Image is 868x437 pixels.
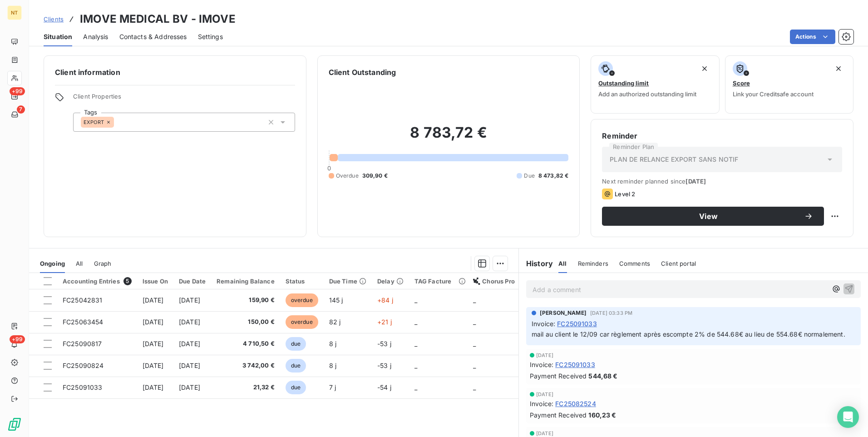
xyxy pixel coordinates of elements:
span: [PERSON_NAME] [540,309,587,317]
div: Delay [377,278,404,285]
span: 7 j [329,383,336,391]
span: Analysis [83,32,108,41]
span: [DATE] [179,318,200,326]
span: Invoice : [532,319,555,328]
span: Situation [44,32,72,41]
input: Add a tag [114,118,121,126]
span: due [286,381,306,394]
a: Clients [44,15,64,24]
span: -53 j [377,362,391,369]
span: All [558,260,567,267]
div: Due Time [329,278,366,285]
span: Link your Creditsafe account [733,90,814,98]
span: _ [414,362,417,369]
div: Due Date [179,278,206,285]
span: 0 [327,164,331,172]
h6: Client Outstanding [329,67,396,78]
span: Contacts & Addresses [119,32,187,41]
h3: IMOVE MEDICAL BV - IMOVE [80,11,236,27]
span: _ [473,383,476,391]
span: FC25091033 [63,383,103,391]
span: Comments [619,260,650,267]
span: 309,90 € [362,172,388,180]
span: 21,32 € [217,383,275,392]
div: Remaining Balance [217,278,275,285]
span: 3 742,00 € [217,361,275,370]
span: FC25090817 [63,340,102,348]
span: Invoice : [530,399,553,408]
div: NT [7,5,22,20]
span: Level 2 [615,190,635,198]
span: due [286,359,306,372]
span: Reminders [578,260,608,267]
span: 160,23 € [588,410,616,420]
span: View [613,213,804,220]
span: Client portal [661,260,696,267]
h6: Client information [55,67,295,78]
span: _ [414,383,417,391]
span: 544,68 € [588,371,617,381]
span: Payment Received [530,371,587,381]
span: Settings [198,32,223,41]
span: _ [473,362,476,369]
span: Graph [94,260,112,267]
span: overdue [286,315,318,329]
span: [DATE] [179,362,200,369]
span: [DATE] [143,383,164,391]
span: Overdue [336,172,359,180]
span: _ [473,318,476,326]
span: [DATE] [143,362,164,369]
span: Ongoing [40,260,65,267]
div: Issue On [143,278,168,285]
span: 150,00 € [217,318,275,327]
span: [DATE] [179,340,200,348]
span: EXPORT [84,119,104,125]
button: Outstanding limitAdd an authorized outstanding limit [591,55,719,114]
span: _ [473,340,476,348]
span: Client Properties [73,93,295,105]
button: Actions [790,30,835,44]
span: Next reminder planned since [602,178,842,185]
span: 5 [123,277,132,285]
span: FC25090824 [63,362,104,369]
span: [DATE] [179,296,200,304]
span: FC25091033 [555,360,595,369]
span: +99 [10,335,25,343]
h6: Reminder [602,130,842,141]
span: FC25063454 [63,318,104,326]
span: FC25082524 [555,399,596,408]
span: 82 j [329,318,341,326]
span: [DATE] [536,431,553,436]
span: Clients [44,15,64,23]
span: Payment Received [530,410,587,420]
span: -53 j [377,340,391,348]
h6: History [519,258,553,269]
span: 8 j [329,362,336,369]
span: Score [733,79,750,87]
span: +99 [10,87,25,95]
span: _ [473,296,476,304]
span: 159,90 € [217,296,275,305]
span: 8 j [329,340,336,348]
div: Status [286,278,318,285]
span: [DATE] [536,353,553,358]
span: -54 j [377,383,391,391]
button: View [602,207,824,226]
span: [DATE] [143,296,164,304]
span: Outstanding limit [598,79,649,87]
span: [DATE] 03:33 PM [590,310,632,316]
span: +21 j [377,318,392,326]
h2: 8 783,72 € [329,124,569,151]
span: _ [414,296,417,304]
div: Accounting Entries [63,277,132,285]
span: 7 [17,105,25,114]
span: Invoice : [530,360,553,369]
span: [DATE] [143,318,164,326]
span: All [76,260,83,267]
div: TAG Facture [414,278,463,285]
span: [DATE] [143,340,164,348]
button: ScoreLink your Creditsafe account [725,55,853,114]
span: 145 j [329,296,343,304]
span: +84 j [377,296,393,304]
span: FC25091033 [557,319,597,328]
